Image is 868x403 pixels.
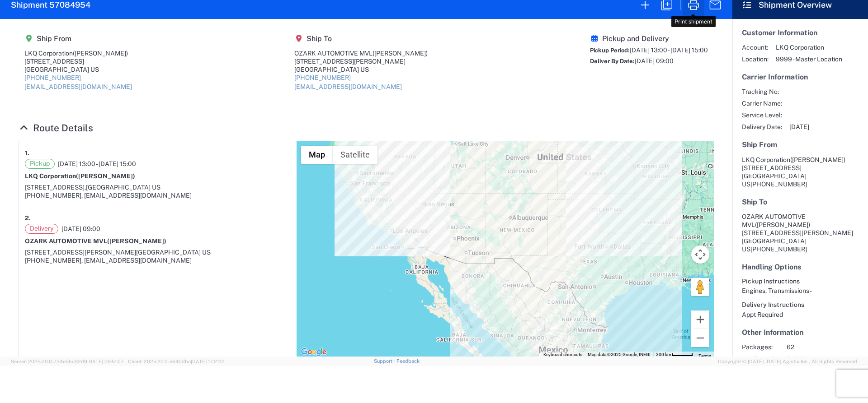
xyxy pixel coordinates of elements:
[789,123,809,131] span: [DATE]
[776,43,842,51] span: LKQ Corporation
[630,46,708,54] span: [DATE] 13:00 - [DATE] 15:00
[299,346,329,358] a: Open this area in Google Maps (opens a new window)
[742,88,782,96] span: Tracking No:
[24,83,132,90] a: [EMAIL_ADDRESS][DOMAIN_NAME]
[742,355,779,363] span: Total Weight:
[787,355,864,363] span: 35000 LBS
[635,57,674,65] span: [DATE] 09:00
[742,156,790,163] span: LKQ Corporation
[25,184,86,191] span: [STREET_ADDRESS],
[742,43,769,51] span: Account:
[742,287,859,295] div: Engines, Transmissions -
[25,148,29,159] strong: 1.
[87,359,124,364] span: [DATE] 09:51:07
[742,263,859,271] h5: Handling Options
[24,34,132,43] h5: Ship From
[373,50,428,57] span: ([PERSON_NAME])
[86,184,160,191] span: [GEOGRAPHIC_DATA] US
[653,352,696,358] button: Map Scale: 200 km per 44 pixels
[742,278,859,285] h6: Pickup Instructions
[61,225,100,233] span: [DATE] 09:00
[25,191,290,199] div: [PHONE_NUMBER], [EMAIL_ADDRESS][DOMAIN_NAME]
[58,160,136,168] span: [DATE] 13:00 - [DATE] 15:00
[590,47,630,54] span: Pickup Period:
[742,73,859,81] h5: Carrier Information
[718,357,857,366] span: Copyright © [DATE]-[DATE] Agistix Inc., All Rights Reserved
[73,50,128,57] span: ([PERSON_NAME])
[790,156,845,163] span: ([PERSON_NAME])
[294,83,402,90] a: [EMAIL_ADDRESS][DOMAIN_NAME]
[299,346,329,358] img: Google
[301,146,333,164] button: Show street map
[11,359,124,364] span: Server: 2025.20.0-734e5bc92d9
[294,57,428,65] div: [STREET_ADDRESS][PERSON_NAME]
[590,34,708,43] h5: Pickup and Delivery
[374,358,396,364] a: Support
[25,249,136,256] span: [STREET_ADDRESS][PERSON_NAME]
[742,55,769,63] span: Location:
[24,49,132,57] div: LKQ Corporation
[25,213,31,224] strong: 2.
[24,74,81,81] a: [PHONE_NUMBER]
[776,55,842,63] span: 9999 - Master Location
[136,249,211,256] span: [GEOGRAPHIC_DATA] US
[588,352,651,357] span: Map data ©2025 Google, INEGI
[543,352,582,358] button: Keyboard shortcuts
[691,278,709,296] button: Drag Pegman onto the map to open Street View
[25,172,135,180] strong: LKQ Corporation
[787,343,864,351] span: 62
[750,246,807,253] span: [PHONE_NUMBER]
[742,213,853,236] span: OZARK AUTOMOTIVE MVL [STREET_ADDRESS][PERSON_NAME]
[742,301,859,309] h6: Delivery Instructions
[25,256,290,264] div: [PHONE_NUMBER], [EMAIL_ADDRESS][DOMAIN_NAME]
[128,359,225,364] span: Client: 2025.20.0-e640dba
[294,49,428,57] div: OZARK AUTOMOTIVE MVL
[742,99,782,107] span: Carrier Name:
[742,343,779,351] span: Packages:
[750,181,807,188] span: [PHONE_NUMBER]
[24,57,132,65] div: [STREET_ADDRESS]
[742,28,859,37] h5: Customer Information
[691,329,709,347] button: Zoom out
[18,122,93,134] a: Hide Details
[755,221,810,228] span: ([PERSON_NAME])
[294,74,351,81] a: [PHONE_NUMBER]
[294,65,428,74] div: [GEOGRAPHIC_DATA] US
[742,310,859,319] div: Appt Required
[742,140,859,149] h5: Ship From
[333,146,377,164] button: Show satellite imagery
[107,237,166,245] span: ([PERSON_NAME])
[742,164,802,171] span: [STREET_ADDRESS]
[24,65,132,74] div: [GEOGRAPHIC_DATA] US
[691,246,709,264] button: Map camera controls
[742,328,859,337] h5: Other Information
[294,34,428,43] h5: Ship To
[656,352,671,357] span: 200 km
[191,359,225,364] span: [DATE] 17:21:12
[691,310,709,329] button: Zoom in
[25,224,58,234] span: Delivery
[742,198,859,206] h5: Ship To
[76,172,135,180] span: ([PERSON_NAME])
[698,353,711,358] a: Terms
[25,237,166,245] strong: OZARK AUTOMOTIVE MVL
[396,358,420,364] a: Feedback
[742,123,782,131] span: Delivery Date:
[742,156,859,188] address: [GEOGRAPHIC_DATA] US
[590,58,635,65] span: Deliver By Date:
[742,111,782,119] span: Service Level:
[742,213,859,253] address: [GEOGRAPHIC_DATA] US
[25,159,55,169] span: Pickup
